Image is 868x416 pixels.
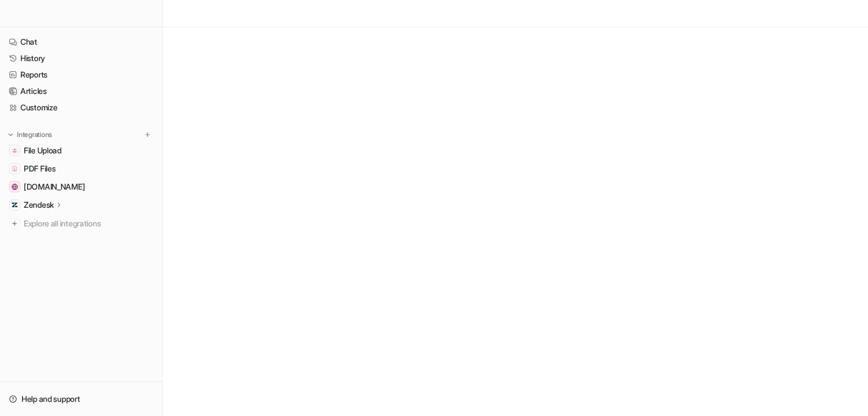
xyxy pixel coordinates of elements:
a: History [5,50,158,66]
a: File UploadFile Upload [5,143,158,158]
p: Integrations [17,130,52,139]
a: Customize [5,100,158,115]
span: Explore all integrations [24,215,153,233]
img: explore all integrations [9,218,20,229]
span: File Upload [24,145,62,156]
img: PDF Files [11,165,18,172]
a: Help and support [5,391,158,407]
span: PDF Files [24,163,55,174]
img: menu_add.svg [144,131,151,139]
img: File Upload [11,147,18,154]
img: expand menu [7,131,15,139]
a: resourcecenter.sebrands.com[DOMAIN_NAME] [5,179,158,195]
img: Zendesk [11,201,18,208]
button: Integrations [5,129,55,140]
img: resourcecenter.sebrands.com [11,183,18,190]
a: Articles [5,83,158,99]
a: Chat [5,34,158,50]
a: Explore all integrations [5,216,158,231]
a: PDF FilesPDF Files [5,161,158,177]
span: [DOMAIN_NAME] [24,181,85,192]
p: Zendesk [24,199,54,211]
a: Reports [5,67,158,83]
